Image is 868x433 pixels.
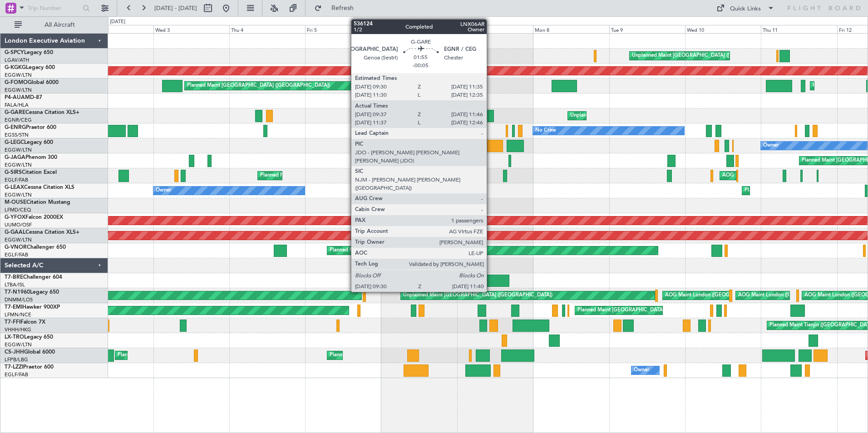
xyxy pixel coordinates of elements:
[5,364,54,370] a: T7-LZZIPraetor 600
[324,5,362,11] span: Refresh
[5,132,29,138] a: EGSS/STN
[330,349,473,362] div: Planned Maint [GEOGRAPHIC_DATA] ([GEOGRAPHIC_DATA])
[5,275,62,280] a: T7-BREChallenger 604
[5,155,57,160] a: G-JAGAPhenom 300
[110,18,125,26] div: [DATE]
[330,244,473,257] div: Planned Maint [GEOGRAPHIC_DATA] ([GEOGRAPHIC_DATA])
[5,215,63,220] a: G-YFOXFalcon 2000EX
[5,320,45,325] a: T7-FFIFalcon 7X
[28,1,80,15] input: Trip Number
[5,155,25,160] span: G-JAGA
[5,117,32,123] a: EGNR/CEG
[5,341,32,348] a: EGGW/LTN
[5,200,26,205] span: M-OUSE
[5,65,26,70] span: G-KGKG
[665,289,767,302] div: AOG Maint London ([GEOGRAPHIC_DATA])
[712,1,779,15] button: Quick Links
[156,184,171,197] div: Owner
[5,364,23,370] span: T7-LZZI
[5,147,32,153] a: EGGW/LTN
[5,110,25,115] span: G-GARE
[730,5,761,14] div: Quick Links
[5,290,30,295] span: T7-N1960
[5,320,20,325] span: T7-FFI
[5,290,59,295] a: T7-N1960Legacy 650
[5,230,25,235] span: G-GAAL
[154,4,197,12] span: [DATE] - [DATE]
[5,305,60,310] a: T7-EMIHawker 900XP
[5,50,24,55] span: G-SPCY
[738,289,840,302] div: AOG Maint London ([GEOGRAPHIC_DATA])
[10,18,99,32] button: All Aircraft
[5,230,79,235] a: G-GAALCessna Citation XLS+
[634,364,649,377] div: Owner
[260,169,403,182] div: Planned Maint [GEOGRAPHIC_DATA] ([GEOGRAPHIC_DATA])
[5,170,57,175] a: G-SIRSCitation Excel
[5,371,28,378] a: EGLF/FAB
[5,311,31,318] a: LFMN/NCE
[5,72,32,79] a: EGGW/LTN
[5,251,28,258] a: EGLF/FAB
[153,25,229,33] div: Wed 3
[5,349,24,355] span: CS-JHH
[5,207,31,213] a: LFMD/CEQ
[5,349,55,355] a: CS-JHHGlobal 6000
[5,125,26,130] span: G-ENRG
[403,289,552,302] div: Unplanned Maint [GEOGRAPHIC_DATA] ([GEOGRAPHIC_DATA])
[5,57,29,64] a: LGAV/ATH
[229,25,305,33] div: Thu 4
[77,25,153,33] div: Tue 2
[5,170,22,175] span: G-SIRS
[5,95,25,100] span: P4-AUA
[5,80,59,85] a: G-FOMOGlobal 6000
[632,49,779,63] div: Unplanned Maint [GEOGRAPHIC_DATA] ([PERSON_NAME] Intl)
[570,109,629,123] div: Unplanned Maint Chester
[5,87,32,93] a: EGGW/LTN
[5,110,79,115] a: G-GARECessna Citation XLS+
[187,79,330,93] div: Planned Maint [GEOGRAPHIC_DATA] ([GEOGRAPHIC_DATA])
[5,140,24,145] span: G-LEGC
[5,177,28,183] a: EGLF/FAB
[5,125,56,130] a: G-ENRGPraetor 600
[722,169,791,182] div: AOG Maint [PERSON_NAME]
[533,25,609,33] div: Mon 8
[457,25,533,33] div: Sun 7
[305,25,381,33] div: Fri 5
[5,236,32,243] a: EGGW/LTN
[24,22,96,28] span: All Aircraft
[5,281,25,288] a: LTBA/ISL
[5,356,28,363] a: LFPB/LBG
[5,335,53,340] a: LX-TROLegacy 650
[5,200,70,205] a: M-OUSECitation Mustang
[5,162,32,168] a: EGGW/LTN
[5,50,53,55] a: G-SPCYLegacy 650
[5,326,31,333] a: VHHH/HKG
[5,102,29,108] a: FALA/HLA
[685,25,761,33] div: Wed 10
[5,185,24,190] span: G-LEAX
[5,65,55,70] a: G-KGKGLegacy 600
[5,275,23,280] span: T7-BRE
[5,221,32,228] a: UUMO/OSF
[609,25,685,33] div: Tue 9
[763,139,779,153] div: Owner
[118,349,261,362] div: Planned Maint [GEOGRAPHIC_DATA] ([GEOGRAPHIC_DATA])
[5,245,66,250] a: G-VNORChallenger 650
[5,335,24,340] span: LX-TRO
[577,304,664,317] div: Planned Maint [GEOGRAPHIC_DATA]
[5,80,28,85] span: G-FOMO
[5,140,53,145] a: G-LEGCLegacy 600
[761,25,837,33] div: Thu 11
[5,296,33,303] a: DNMM/LOS
[5,192,32,198] a: EGGW/LTN
[5,305,22,310] span: T7-EMI
[5,95,42,100] a: P4-AUAMD-87
[535,124,556,138] div: No Crew
[5,215,25,220] span: G-YFOX
[381,25,457,33] div: Sat 6
[310,1,365,15] button: Refresh
[5,245,27,250] span: G-VNOR
[5,185,74,190] a: G-LEAXCessna Citation XLS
